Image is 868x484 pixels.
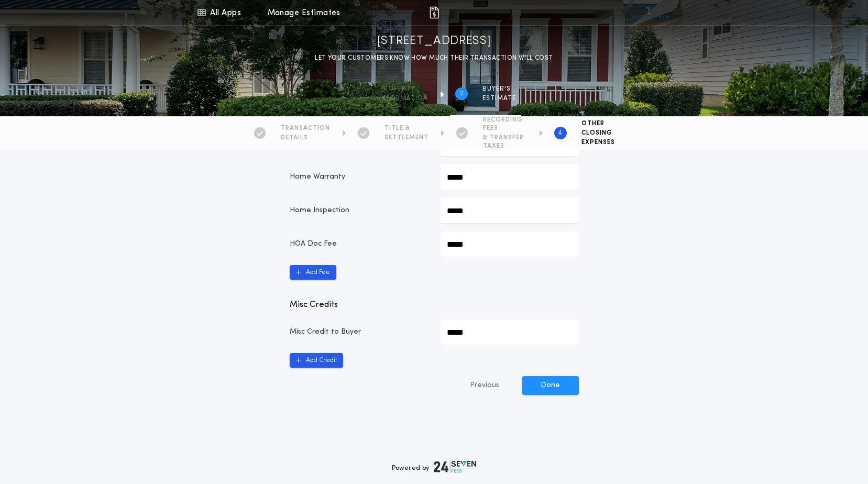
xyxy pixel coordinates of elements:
button: Add Fee [290,265,336,280]
span: OTHER [581,119,615,128]
p: HOA Doc Fee [290,239,428,249]
span: CLOSING [581,129,615,137]
p: Home Warranty [290,172,428,182]
span: TRANSACTION [281,124,330,133]
img: logo [434,460,477,473]
h2: 2 [460,90,464,98]
button: Done [522,376,579,395]
span: DETAILS [281,134,330,142]
span: & TRANSFER TAXES [483,134,527,150]
p: Home Inspection [290,205,428,216]
p: LET YOUR CUSTOMERS KNOW HOW MUCH THEIR TRANSACTION WILL COST [315,53,553,63]
img: img [428,6,441,19]
img: vs-icon [630,7,669,18]
span: information [379,94,428,103]
span: ESTIMATE [482,94,516,103]
span: BUYER'S [482,85,516,93]
div: Powered by [392,460,477,473]
p: Misc Credit to Buyer [290,327,428,337]
h2: 4 [558,129,562,137]
button: Add Credit [290,353,343,368]
span: RECORDING FEES [483,116,527,133]
span: TITLE & [384,124,428,133]
span: SETTLEMENT [384,134,428,142]
p: Misc Credits [290,299,579,311]
h1: [STREET_ADDRESS] [377,33,491,50]
button: Previous [449,376,520,395]
span: Property [379,85,428,93]
span: EXPENSES [581,138,615,147]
